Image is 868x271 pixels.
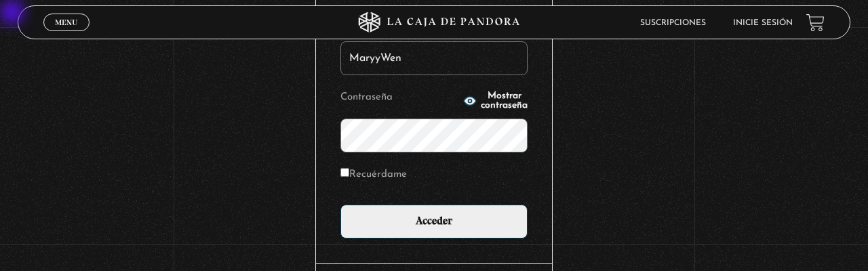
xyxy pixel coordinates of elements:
span: Menu [55,18,77,26]
input: Recuérdame [340,168,349,177]
button: Mostrar contraseña [463,91,528,110]
input: Acceder [340,205,528,238]
label: Contraseña [340,87,459,108]
a: Suscripciones [640,19,706,27]
label: Recuérdame [340,165,407,186]
span: Cerrar [51,30,83,39]
span: Mostrar contraseña [481,91,528,110]
a: View your shopping cart [806,14,825,32]
a: Inicie sesión [733,19,793,27]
